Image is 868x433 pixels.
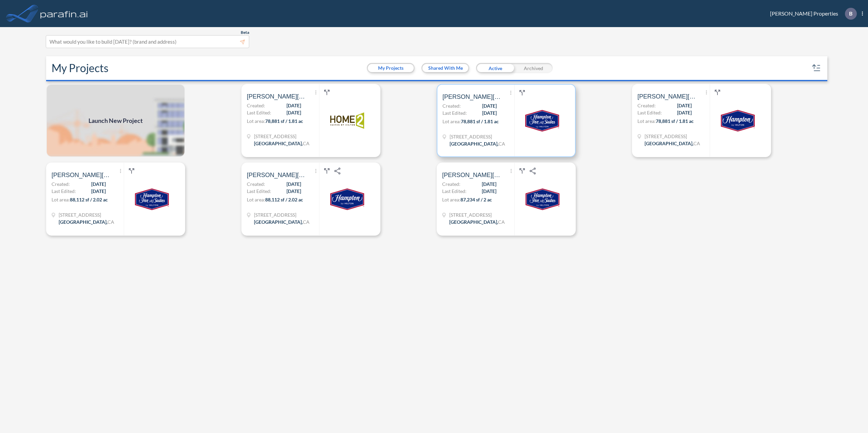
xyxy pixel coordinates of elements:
[287,109,301,116] span: [DATE]
[91,188,106,195] span: [DATE]
[442,197,460,202] span: Lot area:
[434,163,629,236] a: [PERSON_NAME][GEOGRAPHIC_DATA]Created:[DATE]Last Edited:[DATE]Lot area:87,234 sf / 2 ac[STREET_AD...
[498,219,505,225] span: CA
[247,92,308,101] span: Bolthouse Hotel
[247,118,265,124] span: Lot area:
[525,104,559,137] img: logo
[107,219,114,225] span: CA
[303,140,310,146] span: CA
[450,141,498,147] span: [GEOGRAPHIC_DATA] ,
[677,102,692,109] span: [DATE]
[760,8,863,20] div: [PERSON_NAME] Properties
[514,63,553,73] div: Archived
[247,180,265,188] span: Created:
[247,171,308,179] span: Bolthouse Hotel
[645,140,693,146] span: [GEOGRAPHIC_DATA] ,
[330,182,364,216] img: logo
[461,118,499,124] span: 78,881 sf / 1.81 ac
[482,102,497,109] span: [DATE]
[59,218,114,225] div: Bakersfield, CA
[677,109,692,116] span: [DATE]
[287,180,301,188] span: [DATE]
[645,140,700,147] div: Bakersfield, CA
[39,7,89,20] img: logo
[645,133,700,140] span: 3443 Buena Vista Rd
[52,62,108,74] h2: My Projects
[449,211,505,218] span: 3443 Buena Vista Rd
[442,109,467,116] span: Last Edited:
[442,188,467,195] span: Last Edited:
[368,64,414,72] button: My Projects
[721,104,755,137] img: logo
[52,197,70,202] span: Lot area:
[52,171,113,179] span: Bolthouse Hotel
[482,188,496,195] span: [DATE]
[498,141,505,147] span: CA
[265,197,303,202] span: 88,112 sf / 2.02 ac
[254,133,310,140] span: 3443 Buena Vista Rd
[693,140,700,146] span: CA
[656,118,694,124] span: 78,881 sf / 1.81 ac
[637,109,662,116] span: Last Edited:
[442,180,460,188] span: Created:
[422,64,468,72] button: Shared With Me
[247,188,271,195] span: Last Edited:
[52,180,70,188] span: Created:
[811,63,822,73] button: sort
[442,102,461,109] span: Created:
[59,219,107,225] span: [GEOGRAPHIC_DATA] ,
[449,219,498,225] span: [GEOGRAPHIC_DATA] ,
[254,218,310,225] div: Bakersfield, CA
[254,219,303,225] span: [GEOGRAPHIC_DATA] ,
[46,84,185,157] a: Launch New Project
[442,171,503,179] span: Bolthouse Hotel
[637,118,656,124] span: Lot area:
[43,163,239,236] a: [PERSON_NAME][GEOGRAPHIC_DATA]Created:[DATE]Last Edited:[DATE]Lot area:88,112 sf / 2.02 ac[STREET...
[287,188,301,195] span: [DATE]
[637,92,698,101] span: Bolthouse Hotel
[46,84,185,157] img: add
[88,116,143,125] span: Launch New Project
[241,30,249,35] span: Beta
[52,188,76,195] span: Last Edited:
[460,197,492,202] span: 87,234 sf / 2 ac
[247,102,265,109] span: Created:
[59,211,114,218] span: 3443 Buena Vista Rd
[450,133,505,140] span: 3443 Buena Vista Rd
[70,197,108,202] span: 88,112 sf / 2.02 ac
[135,182,169,216] img: logo
[637,102,656,109] span: Created:
[303,219,310,225] span: CA
[254,211,310,218] span: 3443 Buena Vista Rd
[476,63,514,73] div: Active
[247,197,265,202] span: Lot area:
[629,84,825,157] a: [PERSON_NAME][GEOGRAPHIC_DATA]Created:[DATE]Last Edited:[DATE]Lot area:78,881 sf / 1.81 ac[STREET...
[442,118,461,124] span: Lot area:
[526,182,559,216] img: logo
[254,140,310,147] div: Bakersfield, CA
[247,109,271,116] span: Last Edited:
[849,10,852,17] p: B
[265,118,303,124] span: 78,881 sf / 1.81 ac
[239,163,434,236] a: [PERSON_NAME][GEOGRAPHIC_DATA]Created:[DATE]Last Edited:[DATE]Lot area:88,112 sf / 2.02 ac[STREET...
[287,102,301,109] span: [DATE]
[91,180,106,188] span: [DATE]
[254,140,303,146] span: [GEOGRAPHIC_DATA] ,
[330,104,364,137] img: logo
[442,93,504,101] span: Bolthouse Hotel
[449,218,505,225] div: Bakersfield, CA
[450,140,505,147] div: Bakersfield, CA
[434,84,629,157] a: [PERSON_NAME][GEOGRAPHIC_DATA]Created:[DATE]Last Edited:[DATE]Lot area:78,881 sf / 1.81 ac[STREET...
[482,180,496,188] span: [DATE]
[239,84,434,157] a: [PERSON_NAME][GEOGRAPHIC_DATA]Created:[DATE]Last Edited:[DATE]Lot area:78,881 sf / 1.81 ac[STREET...
[482,109,497,116] span: [DATE]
